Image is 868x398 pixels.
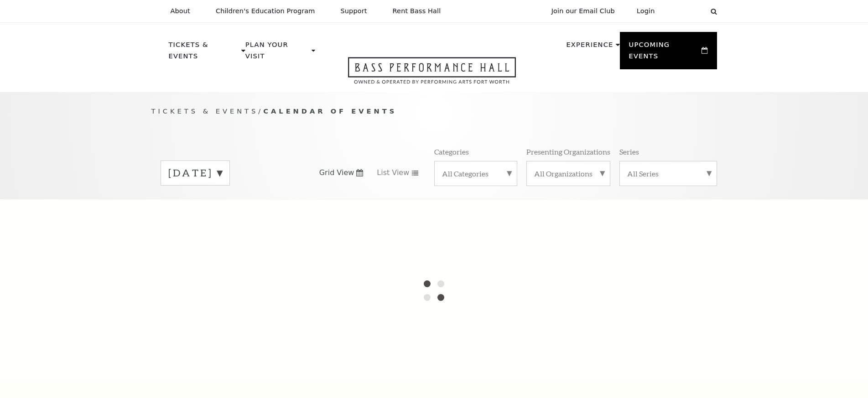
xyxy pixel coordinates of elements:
p: Children's Education Program [216,7,315,15]
p: / [151,106,717,117]
p: Support [341,7,367,15]
p: About [171,7,190,15]
label: All Categories [442,169,509,178]
p: Plan Your Visit [245,39,309,67]
p: Categories [434,147,469,156]
p: Experience [566,39,613,56]
p: Series [619,147,639,156]
label: All Organizations [534,169,603,178]
p: Upcoming Events [629,39,700,67]
span: Grid View [319,168,354,178]
label: All Series [627,169,709,178]
p: Tickets & Events [169,39,239,67]
label: [DATE] [168,166,222,180]
span: Calendar of Events [263,107,397,115]
select: Select: [670,7,702,16]
p: Presenting Organizations [526,147,610,156]
span: List View [377,168,409,178]
p: Rent Bass Hall [393,7,441,15]
span: Tickets & Events [151,107,259,115]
